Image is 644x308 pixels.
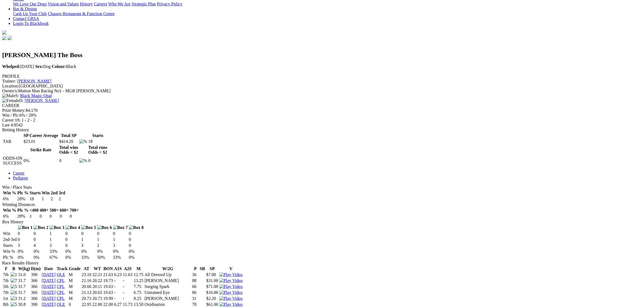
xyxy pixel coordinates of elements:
[49,243,65,248] td: 3
[97,225,112,230] img: Box 6
[2,93,19,98] span: S:
[65,231,81,236] td: 0
[48,2,79,6] a: Vision and Values
[52,64,66,69] b: Colour:
[11,290,17,295] img: 6
[23,145,58,155] th: Strike Rate
[3,237,17,242] td: 2nd-3rd
[2,98,19,103] img: Female
[114,284,122,289] td: -
[219,302,243,307] a: View replay
[133,290,144,295] td: 6.75
[129,225,144,230] img: Box 8
[81,249,96,254] td: 0%
[31,272,41,277] td: 390
[2,113,642,118] div: 6% / 28%
[103,266,113,271] th: BON
[2,36,6,40] img: facebook.svg
[2,118,642,123] div: 18; 1 - 2 - 2
[60,214,69,219] td: 0
[2,84,19,88] span: Location:
[68,284,81,289] td: M
[2,64,34,69] span: [DATE]
[144,296,191,301] td: [PERSON_NAME]
[33,243,49,248] td: 4
[97,249,112,254] td: 0%
[81,290,92,295] td: 21.13
[92,284,103,289] td: 20.11
[18,278,30,283] td: 31.7
[113,231,128,236] td: 0
[81,272,92,277] td: 23.10
[13,16,39,21] a: Contact GRSA
[133,284,144,289] td: 7.75
[192,290,199,295] td: 86
[92,266,103,271] th: WT
[192,302,199,307] td: 78
[92,296,103,301] td: 20.73
[49,255,65,260] td: 67%
[18,272,30,277] td: 31.0
[113,255,128,260] td: 33%
[31,278,41,283] td: 366
[2,123,14,127] span: Last 4:
[49,237,65,242] td: 1
[18,266,30,271] th: W(kg)
[133,266,144,271] th: M
[17,79,51,83] a: [PERSON_NAME]
[2,108,642,113] div: $4,170
[3,231,17,236] td: Win
[123,278,133,283] td: -
[11,284,17,289] img: 5
[206,284,219,289] td: $71.00
[219,296,243,301] img: Play Video
[59,133,78,138] th: Total SP
[144,266,191,271] th: W/2G
[88,133,107,138] th: Starts
[3,243,17,248] td: Starts
[192,296,199,301] td: 31
[114,290,122,295] td: -
[123,302,133,307] td: 11.73
[206,290,219,295] td: $16.00
[41,266,56,271] th: Date
[3,302,10,307] td: 8th
[97,231,112,236] td: 0
[123,296,133,301] td: -
[81,231,96,236] td: 0
[13,6,37,11] a: Bar & Dining
[18,225,33,230] img: Box 1
[60,208,69,213] th: 600+
[2,103,642,108] div: CAREER
[31,266,41,271] th: D(m)
[31,296,41,301] td: 366
[68,302,81,307] td: 6
[17,196,29,202] td: 28%
[10,266,17,271] th: B
[68,278,81,283] td: M
[11,278,17,283] img: 7
[113,249,128,254] td: 0%
[144,302,191,307] td: Oxidisation
[42,284,56,289] a: [DATE]
[2,79,16,83] span: Trainer:
[48,11,115,16] a: Chasers Restaurant & Function Centre
[88,139,107,144] td: 18
[3,284,10,289] td: 5th
[31,302,41,307] td: 390
[68,266,81,271] th: Grade
[88,156,107,166] td: 0
[97,255,112,260] td: 50%
[33,249,49,254] td: 0%
[3,156,23,166] td: ODDS-ON SUCCESS
[18,302,30,307] td: 30.8
[65,237,81,242] td: 0
[2,185,642,190] div: Win / Place Stats
[29,190,41,196] th: Starts
[81,243,96,248] td: 3
[29,214,39,219] td: 1
[50,190,58,196] th: 2nd
[206,266,219,271] th: SP
[81,237,96,242] td: 1
[42,272,56,277] a: [DATE]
